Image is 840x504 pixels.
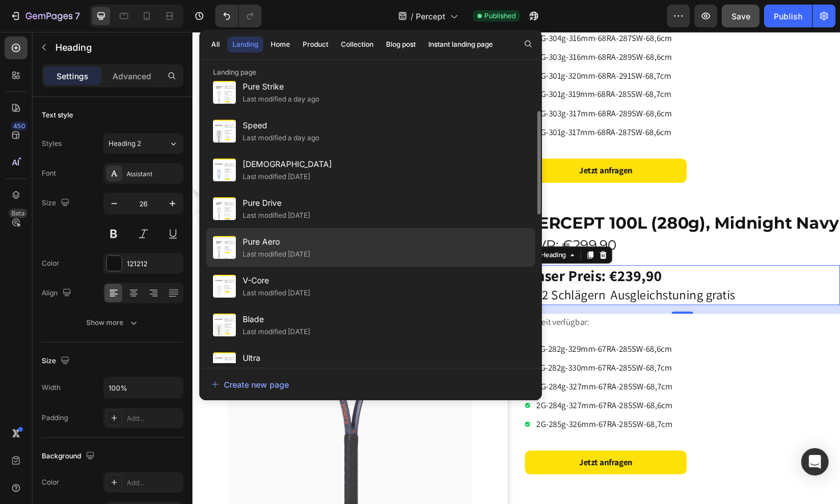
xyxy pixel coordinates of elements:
[362,17,509,37] div: Rich Text Editor. Editing area: main
[362,326,509,346] div: Rich Text Editor. Editing area: main
[364,387,508,404] p: 2G-284g-327mm-67RA-285SW-68,6cm
[127,259,180,269] div: 121212
[362,385,509,405] div: Rich Text Editor. Editing area: main
[364,407,508,424] p: 2G-285g-326mm-67RA-285SW-68,7cm
[215,5,262,27] div: Undo/Redo
[774,10,802,22] div: Publish
[423,36,498,52] button: Instant landing page
[484,11,516,21] span: Published
[86,317,139,328] div: Show more
[127,413,180,424] div: Add...
[243,157,332,171] span: [DEMOGRAPHIC_DATA]
[341,39,373,50] div: Collection
[386,39,416,50] div: Blog post
[364,347,508,364] p: 1G-282g-330mm-67RA-285SW-68,7cm
[42,449,97,464] div: Background
[42,286,74,301] div: Align
[11,121,27,131] div: 450
[42,312,183,333] button: Show more
[362,365,509,385] div: Rich Text Editor. Editing area: main
[232,39,258,50] div: Landing
[42,139,62,149] div: Styles
[243,274,310,287] span: V-Core
[211,379,289,391] div: Create new page
[298,36,333,52] button: Product
[732,11,750,21] span: Save
[409,448,466,464] div: Jetzt anfragen
[352,247,685,289] h2: Rich Text Editor. Editing area: main
[411,10,413,22] span: /
[362,405,509,425] div: Rich Text Editor. Editing area: main
[227,36,263,52] button: Landing
[243,210,310,221] div: Last modified [DATE]
[353,217,449,234] span: UVP: €299,90
[362,76,509,96] div: Rich Text Editor. Editing area: main
[364,367,508,384] p: 2G-284g-327mm-67RA-285SW-68,7cm
[416,10,445,22] span: Percept
[353,191,684,237] p: ⁠⁠⁠⁠⁠⁠⁠
[409,139,466,155] div: Jetzt anfragen
[353,269,574,287] span: ab 2 Schlägern Ausgleichstuning gratis
[211,39,220,50] div: All
[42,353,72,369] div: Size
[42,258,59,269] div: Color
[243,196,310,210] span: Pure Drive
[206,36,225,52] button: All
[364,328,508,344] p: 1G-282g-329mm-67RA-285SW-68,6cm
[266,36,295,52] button: Home
[243,287,310,299] div: Last modified [DATE]
[104,377,183,398] input: Auto
[5,5,85,27] button: 7
[353,299,684,316] p: derzeit verfügbar:
[103,133,183,154] button: Heading 2
[336,36,379,52] button: Collection
[364,98,507,115] p: 3G-301g-317mm-68RA-287SW-68,6cm
[127,169,180,179] div: Assistant
[352,190,685,238] h2: Rich Text Editor. Editing area: main
[42,383,61,393] div: Width
[42,110,73,120] div: Text style
[362,346,509,365] div: Rich Text Editor. Editing area: main
[75,9,80,23] p: 7
[362,37,509,57] div: Rich Text Editor. Editing area: main
[722,5,759,27] button: Save
[243,94,319,105] div: Last modified a day ago
[42,413,68,423] div: Padding
[243,312,310,326] span: Blade
[366,231,397,241] div: Heading
[112,70,151,82] p: Advanced
[42,196,72,211] div: Size
[364,58,507,75] p: 3G-301g-319mm-68RA-285SW-68,7cm
[381,36,421,52] button: Blog post
[199,67,542,78] p: Landing page
[364,78,507,95] p: 3G-303g-317mm-68RA-289SW-68,6cm
[9,209,27,218] div: Beta
[42,477,59,487] div: Color
[192,32,840,504] iframe: Design area
[243,326,310,338] div: Last modified [DATE]
[243,80,319,94] span: Pure Strike
[243,171,310,182] div: Last modified [DATE]
[303,39,328,50] div: Product
[352,443,523,469] a: Jetzt anfragen
[362,96,509,116] div: Rich Text Editor. Editing area: main
[353,247,497,268] strong: Unser Preis: €239,90
[55,40,179,54] p: Heading
[801,448,829,475] div: Open Intercom Messenger
[353,248,684,288] p: ⁠⁠⁠⁠⁠⁠⁠
[243,119,319,132] span: Speed
[127,478,180,488] div: Add...
[364,19,507,35] p: 2G-303g-316mm-68RA-289SW-68,6cm
[364,39,507,55] p: 3G-301g-320mm-68RA-291SW-68,7cm
[108,139,141,149] span: Heading 2
[243,249,310,260] div: Last modified [DATE]
[42,168,56,178] div: Font
[211,373,530,396] button: Create new page
[243,132,319,144] div: Last modified a day ago
[243,351,310,365] span: Ultra
[764,5,812,27] button: Publish
[243,235,310,249] span: Pure Aero
[57,70,89,82] p: Settings
[352,134,523,160] a: Jetzt anfragen
[353,192,684,213] strong: PERCEPT 100L (280g), Midnight Navy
